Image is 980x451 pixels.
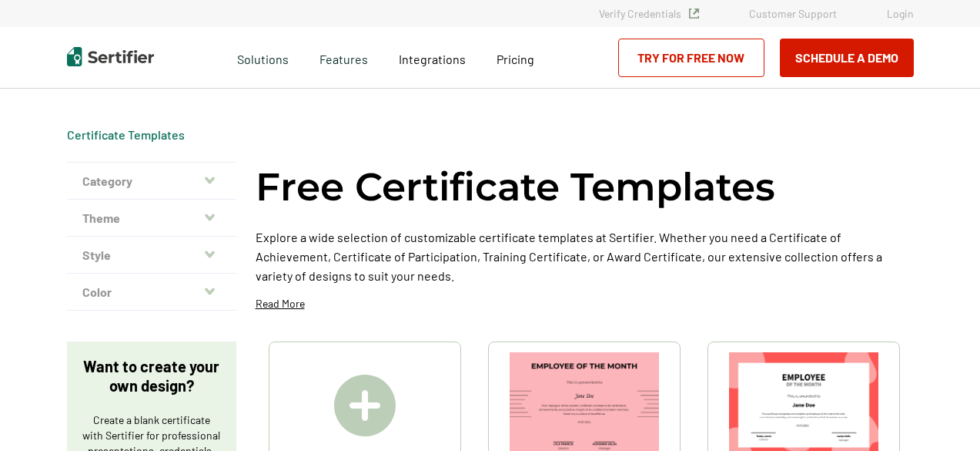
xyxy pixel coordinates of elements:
button: Color [67,274,236,311]
span: Pricing [497,52,534,66]
a: Certificate Templates [67,127,185,142]
a: Login [887,7,914,20]
img: Verified [689,8,699,19]
p: Want to create your own design? [82,357,221,395]
a: Customer Support [749,7,837,20]
span: Solutions [237,48,289,67]
h1: Free Certificate Templates [256,162,775,212]
button: Theme [67,200,236,237]
p: Explore a wide selection of customizable certificate templates at Sertifier. Whether you need a C... [256,227,914,285]
img: Create A Blank Certificate [334,375,396,436]
a: Integrations [399,48,466,67]
a: Verify Credentials [599,7,699,20]
button: Style [67,237,236,274]
a: Pricing [497,48,534,67]
span: Features [319,48,368,67]
p: Read More [256,296,305,311]
button: Category [67,163,236,200]
span: Certificate Templates [67,127,185,143]
a: Try for Free Now [618,39,764,77]
img: Sertifier | Digital Credentialing Platform [67,47,154,66]
div: Breadcrumb [67,127,185,143]
span: Integrations [399,52,466,66]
